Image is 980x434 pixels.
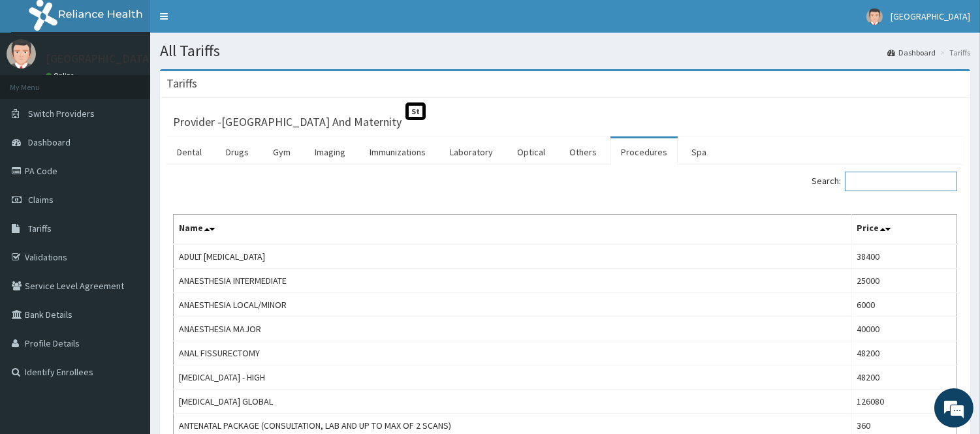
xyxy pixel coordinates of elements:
th: Name [174,215,852,245]
span: St [405,102,426,120]
a: Imaging [304,138,356,166]
a: Dashboard [887,47,936,58]
a: Procedures [610,138,678,166]
h3: Provider - [GEOGRAPHIC_DATA] And Maternity [173,116,402,128]
th: Price [851,215,956,245]
td: ANAESTHESIA INTERMEDIATE [174,269,852,293]
td: [MEDICAL_DATA] - HIGH [174,365,852,390]
a: Drugs [215,138,259,166]
span: Tariffs [28,223,52,234]
img: User Image [866,8,883,25]
a: Optical [507,138,556,166]
a: Gym [262,138,301,166]
p: [GEOGRAPHIC_DATA] [46,53,153,65]
td: ANAESTHESIA MAJOR [174,317,852,341]
td: ADULT [MEDICAL_DATA] [174,244,852,269]
td: 38400 [851,244,956,269]
li: Tariffs [937,47,970,58]
td: 48200 [851,365,956,390]
h1: All Tariffs [160,42,970,59]
input: Search: [845,172,957,191]
a: Immunizations [359,138,436,166]
td: ANAL FISSURECTOMY [174,341,852,365]
a: Spa [681,138,717,166]
td: [MEDICAL_DATA] GLOBAL [174,390,852,414]
a: Others [559,138,607,166]
span: Dashboard [28,136,71,148]
td: 126080 [851,390,956,414]
td: 40000 [851,317,956,341]
span: Claims [28,194,54,206]
a: Online [46,71,77,80]
td: 25000 [851,269,956,293]
td: 48200 [851,341,956,365]
h3: Tariffs [166,78,197,89]
td: 6000 [851,293,956,317]
a: Laboratory [439,138,503,166]
td: ANAESTHESIA LOCAL/MINOR [174,293,852,317]
label: Search: [812,172,957,191]
span: [GEOGRAPHIC_DATA] [891,10,970,22]
span: Switch Providers [28,108,95,119]
a: Dental [166,138,212,166]
img: User Image [7,39,36,69]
